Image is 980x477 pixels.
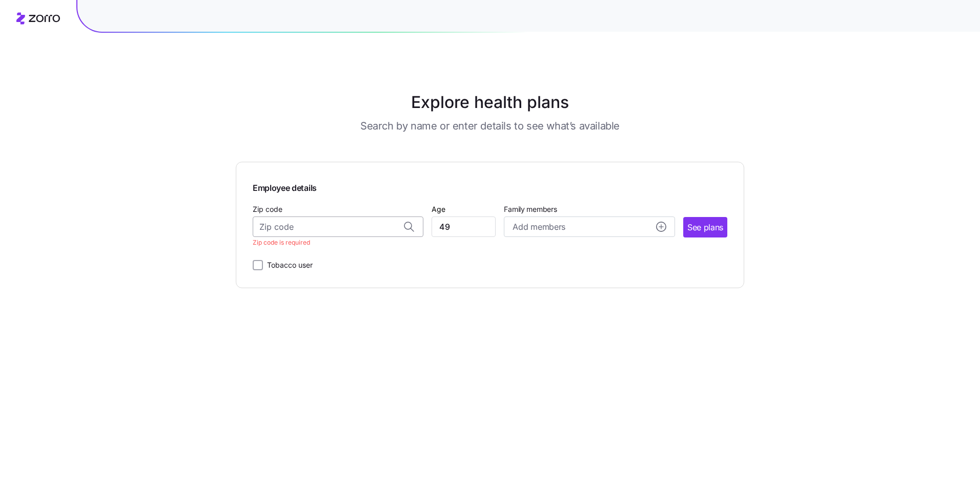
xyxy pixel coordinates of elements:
h1: Explore health plans [261,90,719,115]
label: Age [432,204,445,215]
button: See plans [683,217,727,237]
span: Employee details [253,179,727,194]
span: Add members [513,221,565,233]
input: Zip code [253,216,423,237]
input: Age [432,216,496,237]
label: Tobacco user [263,259,313,271]
button: Add membersadd icon [504,216,675,237]
span: Family members [504,204,675,214]
p: Zip code is required [253,239,423,246]
span: See plans [687,221,723,234]
svg: add icon [656,222,666,232]
label: Zip code [253,204,282,215]
h3: Search by name or enter details to see what’s available [360,119,620,133]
